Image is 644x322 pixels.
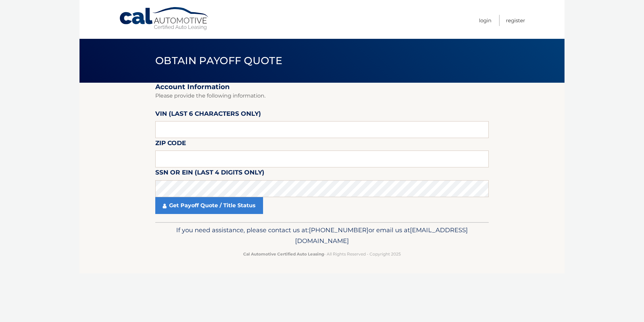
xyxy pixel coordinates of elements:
strong: Cal Automotive Certified Auto Leasing [243,251,324,257]
span: [PHONE_NUMBER] [309,226,368,234]
p: Please provide the following information. [155,91,489,101]
label: SSN or EIN (last 4 digits only) [155,167,264,180]
label: VIN (last 6 characters only) [155,109,261,121]
h2: Account Information [155,83,489,91]
span: Obtain Payoff Quote [155,54,282,67]
a: Login [479,15,491,26]
p: - All Rights Reserved - Copyright 2025 [160,250,484,258]
a: Cal Automotive [119,7,210,31]
p: If you need assistance, please contact us at: or email us at [160,225,484,246]
a: Get Payoff Quote / Title Status [155,197,263,214]
label: Zip Code [155,138,186,151]
a: Register [506,15,525,26]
